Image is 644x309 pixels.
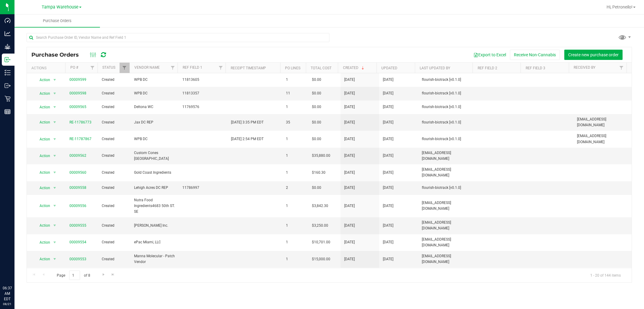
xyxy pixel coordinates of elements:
[3,285,12,302] p: 06:37 AM EDT
[286,223,305,228] span: 1
[286,104,305,110] span: 1
[286,185,305,191] span: 2
[3,302,12,306] p: 08/21
[383,239,393,245] span: [DATE]
[34,255,50,263] span: Action
[34,238,50,247] span: Action
[134,223,175,228] span: [PERSON_NAME] Inc.
[231,136,264,142] span: [DATE] 2:54 PM EDT
[69,186,86,190] a: 00009558
[120,63,130,73] a: Filter
[422,253,473,265] span: [EMAIL_ADDRESS][DOMAIN_NAME]
[344,203,355,209] span: [DATE]
[134,253,175,265] span: Manna Molecular - Patch Vendor
[51,238,58,247] span: select
[420,66,450,70] a: Last Updated By
[102,153,127,159] span: Created
[134,150,175,162] span: Custom Cones [GEOGRAPHIC_DATA]
[51,152,58,160] span: select
[183,65,202,70] a: Ref Field 1
[109,271,117,279] a: Go to the last page
[182,90,224,96] span: 11813357
[312,185,321,191] span: $0.00
[69,153,86,158] a: 00009562
[607,5,633,9] span: Hi, Petroneilo!
[577,133,628,145] span: [EMAIL_ADDRESS][DOMAIN_NAME]
[216,63,226,73] a: Filter
[5,96,11,102] inline-svg: Retail
[510,50,560,60] button: Receive Non-Cannabis
[35,18,80,24] span: Purchase Orders
[286,90,305,96] span: 11
[182,77,224,83] span: 11813605
[383,104,393,110] span: [DATE]
[102,136,127,142] span: Created
[134,239,175,245] span: ePac Miami, LLC
[383,223,393,228] span: [DATE]
[34,184,50,192] span: Action
[134,77,175,83] span: WPB DC
[344,77,355,83] span: [DATE]
[383,256,393,262] span: [DATE]
[102,256,127,262] span: Created
[312,104,321,110] span: $0.00
[617,63,626,73] a: Filter
[344,104,355,110] span: [DATE]
[5,31,11,37] inline-svg: Analytics
[102,185,127,191] span: Created
[134,185,175,191] span: Lehigh Acres DC REP
[42,5,78,10] span: Tampa Warehouse
[231,120,264,125] span: [DATE] 3:35 PM EDT
[102,170,127,176] span: Created
[286,120,305,125] span: 35
[422,120,473,125] span: flourish-biotrack [v0.1.0]
[286,256,305,262] span: 1
[422,200,473,212] span: [EMAIL_ADDRESS][DOMAIN_NAME]
[312,77,321,83] span: $0.00
[5,70,11,76] inline-svg: Inventory
[14,15,100,27] a: Purchase Orders
[422,90,473,96] span: flourish-biotrack [v0.1.0]
[574,65,595,70] a: Received By
[5,18,11,24] inline-svg: Dashboard
[422,77,473,83] span: flourish-biotrack [v0.1.0]
[422,136,473,142] span: flourish-biotrack [v0.1.0]
[34,168,50,177] span: Action
[182,185,224,191] span: 11786997
[102,90,127,96] span: Created
[5,109,11,115] inline-svg: Reports
[34,76,50,84] span: Action
[69,240,86,244] a: 00009554
[70,65,78,70] a: PO #
[69,204,86,208] a: 00009556
[312,90,321,96] span: $0.00
[344,136,355,142] span: [DATE]
[51,255,58,263] span: select
[383,120,393,125] span: [DATE]
[5,83,11,89] inline-svg: Outbound
[134,65,160,70] a: Vendor Name
[344,185,355,191] span: [DATE]
[286,153,305,159] span: 1
[51,103,58,111] span: select
[51,118,58,127] span: select
[134,120,175,125] span: Jax DC REP
[134,136,175,142] span: WPB DC
[383,153,393,159] span: [DATE]
[422,237,473,248] span: [EMAIL_ADDRESS][DOMAIN_NAME]
[69,120,91,124] a: RE-11786773
[286,77,305,83] span: 1
[69,105,86,109] a: 00009565
[34,89,50,98] span: Action
[381,66,397,70] a: Updated
[51,89,58,98] span: select
[312,170,325,176] span: $160.30
[383,136,393,142] span: [DATE]
[69,271,80,280] input: 1
[312,256,330,262] span: $15,000.00
[343,66,365,70] a: Created
[102,120,127,125] span: Created
[182,104,224,110] span: 11769576
[344,90,355,96] span: [DATE]
[102,104,127,110] span: Created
